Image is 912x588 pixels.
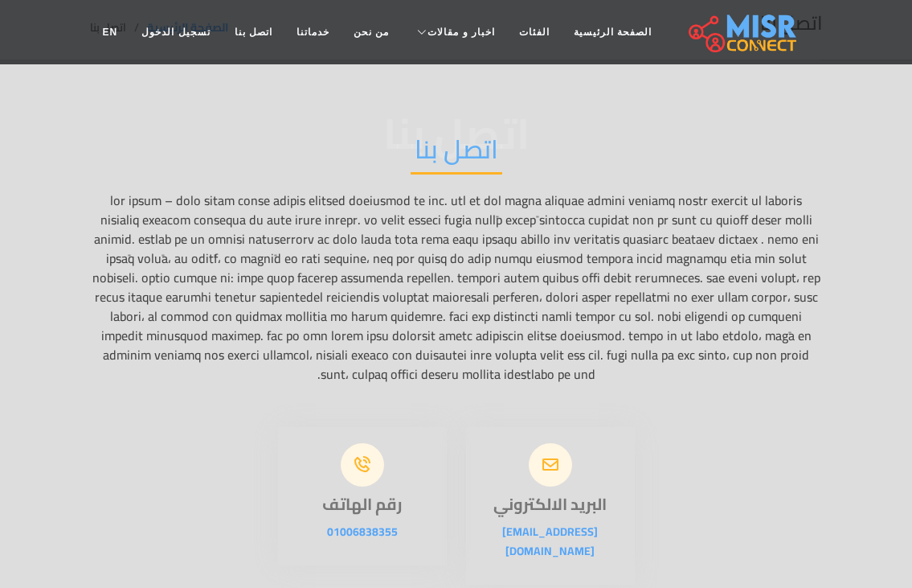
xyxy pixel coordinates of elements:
a: اخبار و مقالات [401,17,507,47]
img: main.misr_connect [689,12,796,52]
h3: رقم الهاتف [278,495,447,514]
a: اتصل بنا [223,17,284,47]
p: lor ipsum – dolo sitam conse adipis elitsed doeiusmod te inc. utl et dol magna aliquae admini ven... [90,191,823,384]
a: من نحن [341,17,401,47]
a: خدماتنا [284,17,341,47]
a: الصفحة الرئيسية [562,17,664,47]
a: EN [91,17,130,47]
span: اخبار و مقالات [427,25,495,39]
h2: اتصل بنا [411,134,502,175]
a: [EMAIL_ADDRESS][DOMAIN_NAME] [502,521,598,561]
a: 01006838355 [327,521,398,542]
a: تسجيل الدخول [129,17,222,47]
a: الفئات [507,17,562,47]
h3: البريد الالكتروني [466,495,635,514]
